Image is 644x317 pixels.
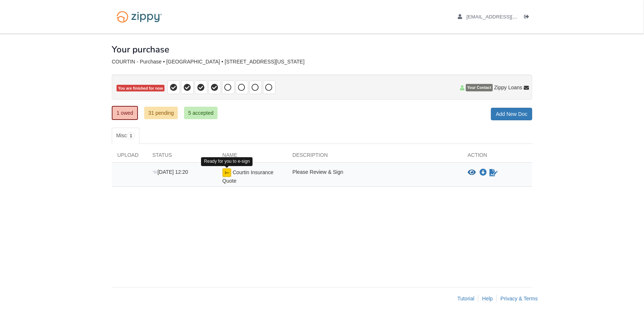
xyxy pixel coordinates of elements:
[287,151,462,162] div: Description
[482,296,493,302] a: Help
[112,151,147,162] div: Upload
[112,106,138,120] a: 1 owed
[222,168,231,177] img: Ready for you to esign
[479,170,487,176] a: Download Courtin Insurance Quote
[457,296,474,302] a: Tutorial
[217,151,287,162] div: Name
[112,59,532,65] div: COURTIN - Purchase • [GEOGRAPHIC_DATA] • [STREET_ADDRESS][US_STATE]
[524,14,532,21] a: Log out
[466,84,493,92] span: Your Contact
[501,296,538,302] a: Privacy & Terms
[494,84,522,92] span: Zippy Loans
[489,168,498,177] a: Sign Form
[112,128,139,144] a: Misc
[112,45,169,54] h1: Your purchase
[144,107,178,119] a: 31 pending
[201,157,253,166] div: Ready for you to e-sign
[184,107,218,119] a: 5 accepted
[462,151,532,162] div: Action
[112,7,167,26] img: Logo
[491,108,532,120] a: Add New Doc
[152,169,188,175] span: [DATE] 12:20
[467,14,551,20] span: jcourtin75@gmail.com
[127,132,135,139] span: 1
[468,169,476,176] button: View Courtin Insurance Quote
[287,168,462,185] div: Please Review & Sign
[222,169,273,184] span: Courtin Insurance Quote
[458,14,551,21] a: edit profile
[147,151,217,162] div: Status
[117,85,165,92] span: You are finished for now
